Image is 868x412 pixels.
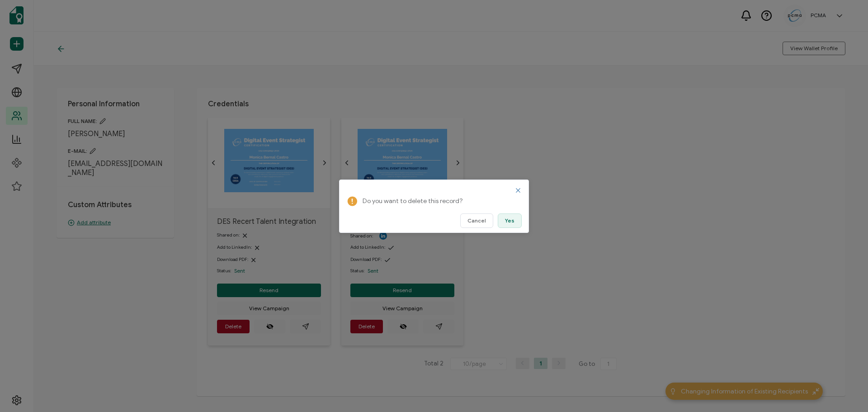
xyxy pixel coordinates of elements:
[514,187,522,194] button: Close
[823,369,868,412] iframe: Chat Widget
[363,196,516,207] p: Do you want to delete this record?
[460,213,493,228] button: Cancel
[498,213,522,228] button: Yes
[467,218,486,223] span: Cancel
[505,218,514,223] span: Yes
